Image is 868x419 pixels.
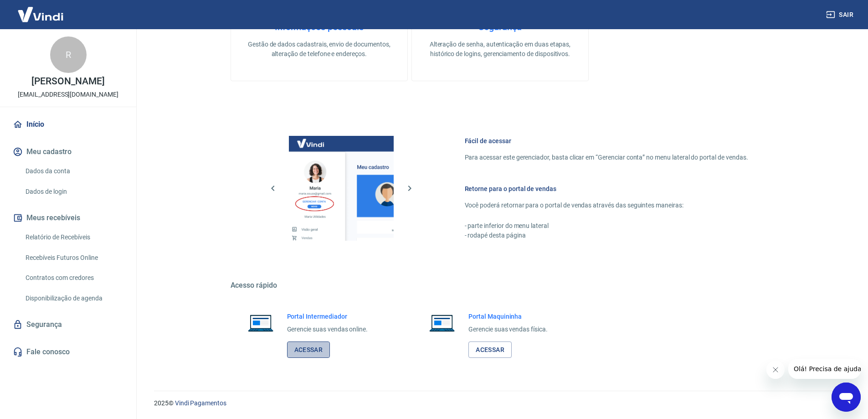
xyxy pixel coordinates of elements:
span: Olá! Precisa de ajuda? [5,6,77,14]
button: Meus recebíveis [11,208,125,228]
h6: Fácil de acessar [465,136,748,145]
a: Acessar [468,341,512,358]
iframe: Mensagem da empresa [788,359,861,379]
p: Gerencie suas vendas física. [468,325,548,334]
h6: Portal Maquininha [468,312,548,321]
div: R [50,36,87,73]
a: Relatório de Recebíveis [22,228,125,247]
p: [EMAIL_ADDRESS][DOMAIN_NAME] [18,90,118,99]
a: Contratos com credores [22,269,125,287]
a: Fale conosco [11,342,125,362]
a: Acessar [287,341,330,358]
img: Imagem da dashboard mostrando o botão de gerenciar conta na sidebar no lado esquerdo [289,136,394,241]
img: Imagem de um notebook aberto [423,312,461,334]
img: Imagem de um notebook aberto [241,312,280,334]
img: Vindi [11,0,70,28]
a: Dados de login [22,182,125,201]
a: Vindi Pagamentos [175,399,226,407]
a: Início [11,114,125,134]
p: Gerencie suas vendas online. [287,325,368,334]
p: Gestão de dados cadastrais, envio de documentos, alteração de telefone e endereços. [246,40,393,59]
button: Meu cadastro [11,142,125,162]
p: Para acessar este gerenciador, basta clicar em “Gerenciar conta” no menu lateral do portal de ven... [465,153,748,162]
button: Sair [824,6,857,23]
h6: Retorne para o portal de vendas [465,184,748,193]
p: - rodapé desta página [465,231,748,240]
a: Disponibilização de agenda [22,289,125,308]
p: 2025 © [154,398,846,408]
h5: Acesso rápido [231,281,770,290]
h6: Portal Intermediador [287,312,368,321]
a: Segurança [11,315,125,335]
p: Alteração de senha, autenticação em duas etapas, histórico de logins, gerenciamento de dispositivos. [426,40,574,59]
p: [PERSON_NAME] [31,77,104,86]
p: Você poderá retornar para o portal de vendas através das seguintes maneiras: [465,201,748,210]
a: Recebíveis Futuros Online [22,248,125,267]
a: Dados da conta [22,162,125,181]
p: - parte inferior do menu lateral [465,221,748,231]
iframe: Fechar mensagem [766,361,785,379]
iframe: Botão para abrir a janela de mensagens [832,383,861,412]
